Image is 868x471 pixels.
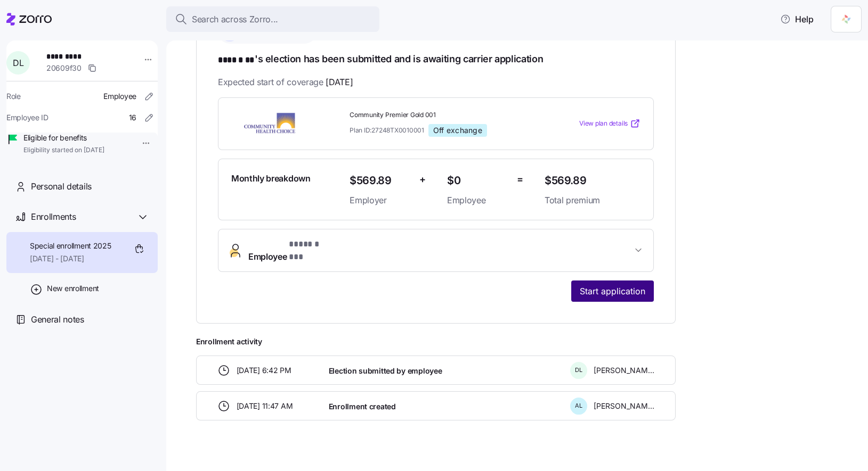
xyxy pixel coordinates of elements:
span: [DATE] 6:42 PM [237,365,291,376]
span: D L [575,367,582,373]
span: Search across Zorro... [192,13,278,26]
h1: 's election has been submitted and is awaiting carrier application [218,52,654,67]
span: Election submitted by employee [329,366,442,376]
span: A L [575,403,582,409]
span: = [517,172,523,187]
span: Employee [447,194,508,207]
span: Employee [103,91,136,102]
button: Search across Zorro... [166,6,379,32]
span: General notes [31,313,84,326]
span: Community Premier Gold 001 [350,111,536,120]
span: New enrollment [47,283,99,294]
span: D L [13,59,23,67]
span: Employer [350,194,411,207]
button: Start application [571,280,654,302]
span: Total premium [545,194,640,207]
span: Off exchange [433,126,482,135]
span: Start application [580,285,645,298]
span: Eligible for benefits [23,133,104,143]
span: Employee [248,238,331,263]
a: View plan details [579,118,640,129]
span: [PERSON_NAME] [594,401,654,411]
img: Community Health Choice [231,111,308,136]
button: Help [772,9,822,30]
span: View plan details [579,119,628,129]
span: Enrollment activity [196,336,676,347]
span: Help [780,13,814,26]
span: 20609f30 [46,63,82,73]
span: $0 [447,172,508,189]
span: + [419,172,426,187]
span: Monthly breakdown [231,172,311,185]
span: Enrollment created [329,401,396,412]
span: Personal details [31,180,92,193]
span: $569.89 [545,172,640,189]
span: [DATE] - [DATE] [30,253,111,264]
span: [DATE] 11:47 AM [237,401,293,411]
span: Plan ID: 27248TX0010001 [350,126,424,135]
span: Special enrollment 2025 [30,241,111,251]
span: Expected start of coverage [218,76,353,89]
img: 5711ede7-1a95-4d76-b346-8039fc8124a1-1741415864132.png [838,11,855,28]
span: Eligibility started on [DATE] [23,146,104,155]
span: 16 [129,112,136,123]
span: $569.89 [350,172,411,189]
span: Enrollments [31,210,76,224]
span: Role [6,91,21,102]
span: Employee ID [6,112,48,123]
span: [DATE] [326,76,353,89]
span: [PERSON_NAME] [594,365,654,376]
